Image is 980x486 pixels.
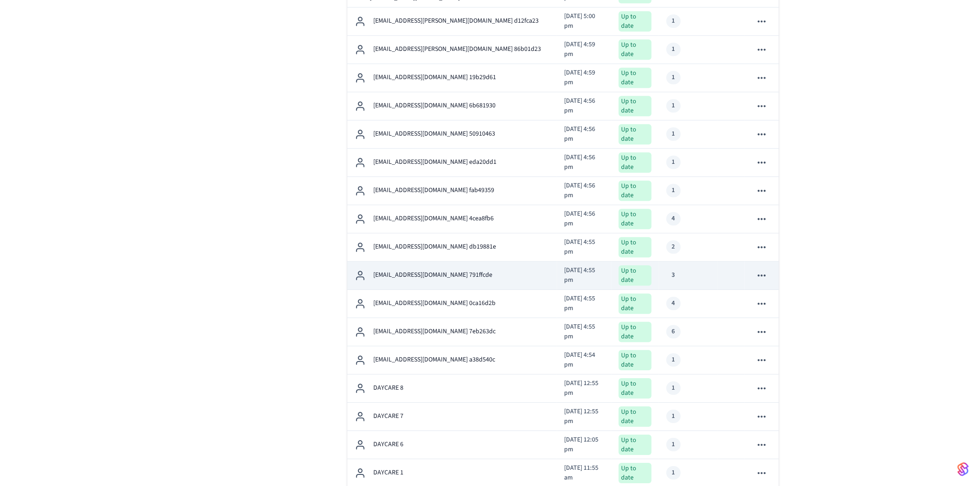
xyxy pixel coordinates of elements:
div: 1 [672,129,675,139]
div: Up to date [619,124,652,144]
div: Up to date [619,11,652,31]
div: 1 [672,383,675,393]
div: Up to date [619,322,652,342]
div: Up to date [619,181,652,201]
p: [EMAIL_ADDRESS][DOMAIN_NAME] 0ca16d2b [373,299,496,308]
div: 4 [672,214,675,224]
div: 1 [672,355,675,365]
div: Up to date [619,406,652,427]
div: 1 [672,16,675,26]
p: DAYCARE 1 [373,468,403,478]
p: [DATE] 12:05 pm [565,435,604,455]
div: Up to date [619,463,652,483]
p: [DATE] 4:56 pm [565,209,604,229]
p: [DATE] 4:55 pm [565,237,604,257]
p: [EMAIL_ADDRESS][DOMAIN_NAME] db19881e [373,242,496,252]
div: 1 [672,440,675,449]
p: DAYCARE 7 [373,411,403,421]
div: Up to date [619,378,652,399]
p: [DATE] 4:56 pm [565,153,604,172]
div: Up to date [619,152,652,173]
p: [DATE] 12:55 pm [565,379,604,398]
p: [DATE] 4:54 pm [565,350,604,370]
p: [DATE] 4:55 pm [565,294,604,313]
div: Up to date [619,68,652,88]
p: [DATE] 4:59 pm [565,40,604,59]
p: [EMAIL_ADDRESS][DOMAIN_NAME] fab49359 [373,186,494,195]
div: Up to date [619,39,652,60]
p: [EMAIL_ADDRESS][DOMAIN_NAME] 6b681930 [373,101,496,111]
div: Up to date [619,209,652,229]
div: Up to date [619,350,652,370]
p: [EMAIL_ADDRESS][DOMAIN_NAME] 19b29d61 [373,73,496,82]
p: DAYCARE 6 [373,440,403,449]
p: [DATE] 5:00 pm [565,12,604,31]
p: [EMAIL_ADDRESS][DOMAIN_NAME] 50910463 [373,129,495,139]
div: 2 [672,242,675,252]
div: Up to date [619,237,652,257]
div: 1 [672,73,675,82]
div: 1 [672,157,675,167]
div: Up to date [619,293,652,314]
p: [EMAIL_ADDRESS][PERSON_NAME][DOMAIN_NAME] d12fca23 [373,16,539,26]
p: [DATE] 4:59 pm [565,68,604,87]
p: [EMAIL_ADDRESS][DOMAIN_NAME] 4cea8fb6 [373,214,494,224]
p: [EMAIL_ADDRESS][DOMAIN_NAME] a38d540c [373,355,495,365]
div: 1 [672,101,675,111]
div: 3 [672,270,675,280]
p: [DATE] 4:55 pm [565,322,604,342]
div: Up to date [619,435,652,455]
div: 1 [672,468,675,478]
p: [DATE] 4:56 pm [565,125,604,144]
div: 4 [672,299,675,308]
img: SeamLogoGradient.69752ec5.svg [958,462,969,477]
p: [DATE] 4:55 pm [565,266,604,285]
p: [EMAIL_ADDRESS][DOMAIN_NAME] eda20dd1 [373,157,496,167]
p: [DATE] 4:56 pm [565,181,604,200]
div: 1 [672,186,675,195]
p: [EMAIL_ADDRESS][PERSON_NAME][DOMAIN_NAME] 86b01d23 [373,44,541,54]
div: 1 [672,44,675,54]
p: [DATE] 11:55 am [565,463,604,483]
p: [EMAIL_ADDRESS][DOMAIN_NAME] 7eb263dc [373,327,496,336]
div: Up to date [619,265,652,286]
div: Up to date [619,96,652,116]
p: [DATE] 4:56 pm [565,96,604,116]
div: 6 [672,327,675,336]
p: [DATE] 12:55 pm [565,407,604,426]
div: 1 [672,411,675,421]
p: [EMAIL_ADDRESS][DOMAIN_NAME] 791ffcde [373,270,492,280]
p: DAYCARE 8 [373,383,403,393]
